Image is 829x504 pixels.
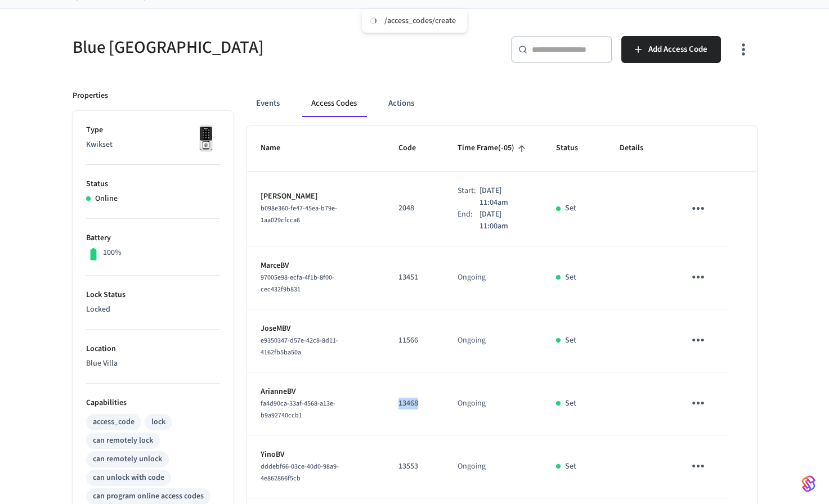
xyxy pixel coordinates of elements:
[620,139,658,157] span: Details
[192,124,220,152] img: Kwikset Halo Touchscreen Wifi Enabled Smart Lock, Polished Chrome, Front
[565,335,576,346] p: Set
[86,124,220,136] p: Type
[93,490,204,502] div: can program online access codes
[261,449,371,461] p: YinoBV
[556,139,593,157] span: Status
[398,461,431,472] p: 13553
[444,309,543,372] td: Ongoing
[398,398,431,409] p: 13468
[261,260,371,272] p: MarceBV
[261,273,334,294] span: 97005e98-ecfa-4f1b-8f00-cec432f9b831
[73,36,408,59] h5: Blue [GEOGRAPHIC_DATA]
[261,204,337,225] span: b098e360-fe47-45ea-b79e-1aa029cfcca6
[398,272,431,283] p: 13451
[261,462,339,483] span: dddebf66-03ce-40d0-98a9-4e862866f5cb
[247,90,289,117] button: Events
[444,435,543,498] td: Ongoing
[458,185,480,209] div: Start:
[565,202,576,214] p: Set
[103,247,122,259] p: 100%
[565,461,576,472] p: Set
[93,472,164,484] div: can unlock with code
[565,398,576,409] p: Set
[261,399,335,420] span: fa4d90ca-33af-4568-a13e-b9a92740ccb1
[802,475,815,493] img: SeamLogoGradient.69752ec5.svg
[302,90,366,117] button: Access Codes
[86,178,220,190] p: Status
[95,193,118,205] p: Online
[565,272,576,283] p: Set
[93,453,162,465] div: can remotely unlock
[444,372,543,435] td: Ongoing
[261,336,338,357] span: e9350347-d57e-42c8-8d11-4162fb5ba50a
[480,209,529,232] p: [DATE] 11:00am
[261,386,371,398] p: ArianneBV
[444,246,543,309] td: Ongoing
[93,416,135,428] div: access_code
[480,185,529,209] p: [DATE] 11:04am
[379,90,423,117] button: Actions
[261,139,295,157] span: Name
[261,191,371,202] p: [PERSON_NAME]
[86,358,220,370] p: Blue Villa
[86,139,220,151] p: Kwikset
[398,139,431,157] span: Code
[261,323,371,335] p: JoseMBV
[86,343,220,355] p: Location
[86,397,220,409] p: Capabilities
[621,36,721,63] button: Add Access Code
[86,304,220,316] p: Locked
[247,90,757,117] div: ant example
[73,90,108,102] p: Properties
[458,209,480,232] div: End:
[384,16,456,26] div: /access_codes/create
[86,289,220,301] p: Lock Status
[93,435,153,447] div: can remotely lock
[648,42,707,57] span: Add Access Code
[458,139,529,157] span: Time Frame(-05)
[86,232,220,244] p: Battery
[151,416,165,428] div: lock
[398,202,431,214] p: 2048
[398,335,431,346] p: 11566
